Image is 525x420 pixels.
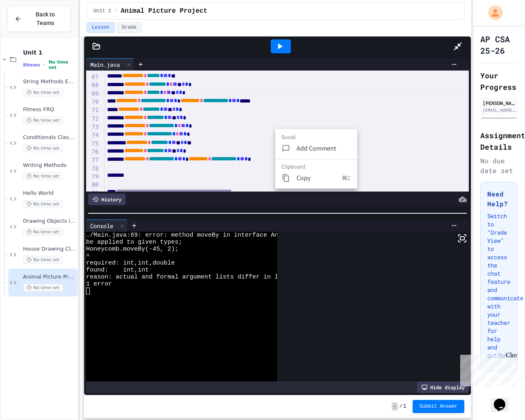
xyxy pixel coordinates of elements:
[281,133,357,141] li: Social
[457,352,517,386] iframe: chat widget
[342,174,351,182] p: ⌘C
[297,144,351,153] span: Add Comment
[297,173,342,183] span: Copy
[3,3,57,52] div: Chat with us now!Close
[491,387,517,412] iframe: chat widget
[281,163,357,171] li: Clipboard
